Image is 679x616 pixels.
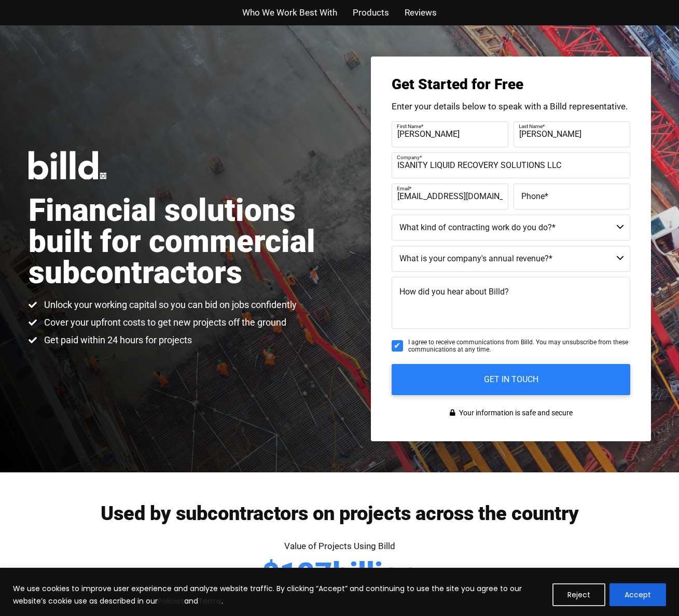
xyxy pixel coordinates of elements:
[284,541,395,551] span: Value of Projects Using Billd
[29,195,340,288] h1: Financial solutions built for commercial subcontractors
[521,191,545,201] span: Phone
[399,287,509,297] span: How did you hear about Billd?
[198,596,221,606] a: Terms
[242,5,337,20] a: Who We Work Best With
[397,154,420,160] span: Company
[519,123,543,129] span: Last Name
[280,558,332,589] span: 127
[552,583,605,606] button: Reject
[392,102,630,111] p: Enter your details below to speak with a Billd representative.
[332,558,417,589] span: billion
[41,299,297,311] span: Unlock your working capital so you can bid on jobs confidently
[13,582,545,607] p: We use cookies to improve user experience and analyze website traffic. By clicking “Accept” and c...
[158,596,184,606] a: Policies
[392,77,630,92] h3: Get Started for Free
[29,503,651,523] h2: Used by subcontractors on projects across the country
[392,364,630,395] input: GET IN TOUCH
[609,583,666,606] button: Accept
[405,5,437,20] a: Reviews
[397,185,409,191] span: Email
[408,339,630,354] span: I agree to receive communications from Billd. You may unsubscribe from these communications at an...
[41,334,192,346] span: Get paid within 24 hours for projects
[41,316,286,329] span: Cover your upfront costs to get new projects off the ground
[456,405,573,421] span: Your information is safe and secure
[353,5,389,20] a: Products
[392,340,403,352] input: I agree to receive communications from Billd. You may unsubscribe from these communications at an...
[262,558,280,589] span: $
[397,123,421,129] span: First Name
